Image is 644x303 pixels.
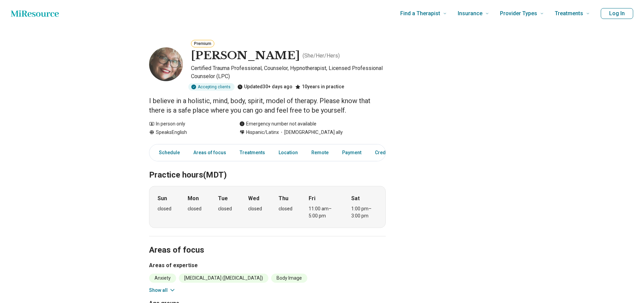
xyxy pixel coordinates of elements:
a: Schedule [151,146,184,160]
p: Certified Trauma Professional, Counselor, Hypnotherapist, Licensed Professional Counselor (LPC) [191,64,386,80]
li: Body Image [271,274,307,283]
strong: Thu [279,194,288,203]
div: Accepting clients [188,83,235,91]
div: 11:00 am – 5:00 pm [309,205,335,219]
p: ( She/Her/Hers ) [303,52,340,60]
a: Areas of focus [189,146,230,160]
a: Treatments [236,146,269,160]
div: In person only [149,120,226,127]
h3: Areas of expertise [149,261,386,270]
span: Hispanic/Latinx [246,129,279,136]
strong: Mon [188,194,199,203]
button: Premium [191,40,214,47]
strong: Sat [351,194,360,203]
a: Credentials [371,146,405,160]
button: Show all [149,287,176,294]
div: 10 years in practice [295,83,344,91]
strong: Sun [158,194,167,203]
button: Log In [601,8,633,19]
a: Remote [307,146,333,160]
span: [DEMOGRAPHIC_DATA] ally [279,129,343,136]
h1: [PERSON_NAME] [191,49,300,63]
h2: Areas of focus [149,228,386,256]
div: closed [218,205,232,212]
div: When does the program meet? [149,186,386,228]
div: closed [158,205,171,212]
div: Updated 30+ days ago [237,83,292,91]
span: Insurance [458,9,482,18]
span: Provider Types [500,9,537,18]
a: Location [275,146,302,160]
div: 1:00 pm – 3:00 pm [351,205,377,219]
li: Anxiety [149,274,176,283]
p: I believe in a holistic, mind, body, spirit, model of therapy. Please know that there is a safe p... [149,96,386,115]
a: Home page [11,7,59,20]
span: Treatments [555,9,583,18]
li: [MEDICAL_DATA] ([MEDICAL_DATA]) [179,274,268,283]
div: closed [279,205,292,212]
img: Diana Rosen, Certified Trauma Professional [149,47,183,81]
strong: Fri [309,194,315,203]
div: Emergency number not available [239,120,316,127]
strong: Wed [248,194,259,203]
strong: Tue [218,194,228,203]
span: Find a Therapist [400,9,440,18]
a: Payment [338,146,365,160]
div: closed [248,205,262,212]
div: Speaks English [149,129,226,136]
h2: Practice hours (MDT) [149,153,386,181]
div: closed [188,205,201,212]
